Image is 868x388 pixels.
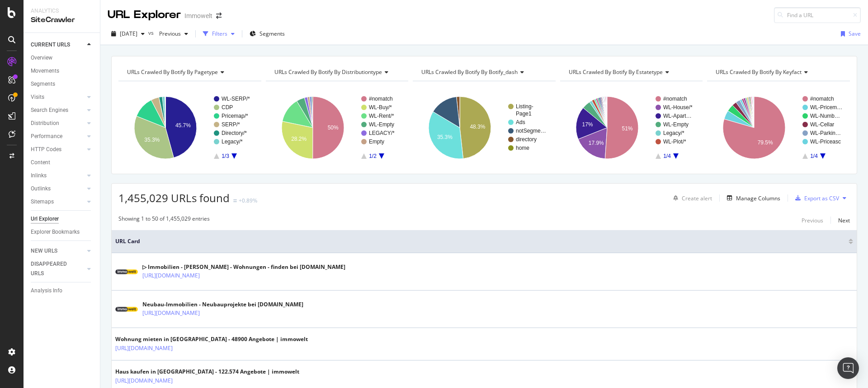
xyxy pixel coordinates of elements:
text: WL-Cellar [810,121,834,128]
text: Pricemap/* [222,113,248,119]
text: 50% [327,125,338,131]
button: Export as CSV [792,191,839,205]
div: Inlinks [31,171,47,180]
a: Distribution [31,119,85,128]
a: Segments [31,79,94,89]
div: Showing 1 to 50 of 1,455,029 entries [118,215,210,226]
text: directory [516,136,537,143]
a: Performance [31,132,85,141]
a: [URL][DOMAIN_NAME] [142,271,200,280]
text: 48.3% [470,124,486,130]
a: Analysis Info [31,286,94,296]
a: Inlinks [31,171,85,180]
div: HTTP Codes [31,145,61,154]
a: CURRENT URLS [31,40,85,50]
div: A chart. [707,88,850,167]
span: vs [148,29,156,37]
span: URLs Crawled By Botify By estatetype [569,68,663,76]
text: Listing- [516,103,533,110]
div: ▷ Immobilien - [PERSON_NAME] - Wohnungen - finden bei [DOMAIN_NAME] [142,263,345,271]
text: Ads [516,119,525,125]
div: Neubau-Immobilien - Neubauprojekte bei [DOMAIN_NAME] [142,300,303,309]
div: Wohnung mieten in [GEOGRAPHIC_DATA] - 48900 Angebote | immowelt [115,335,308,343]
span: URLs Crawled By Botify By keyfact [716,68,802,76]
svg: A chart. [118,88,261,167]
h4: URLs Crawled By Botify By distributiontype [273,65,401,79]
button: Create alert [670,191,712,205]
div: URL Explorer [108,7,181,23]
div: Analytics [31,7,93,15]
a: Sitemaps [31,197,85,207]
a: Outlinks [31,184,85,194]
div: Sitemaps [31,197,54,207]
text: 17.9% [589,140,604,146]
div: CURRENT URLS [31,40,70,50]
a: [URL][DOMAIN_NAME] [115,344,173,353]
text: WL-Rent/* [369,113,394,119]
text: WL-SERP/* [222,96,250,102]
a: NEW URLS [31,246,85,256]
div: Analysis Info [31,286,62,296]
text: WL-Numb… [810,113,840,119]
h4: URLs Crawled By Botify By keyfact [714,65,842,79]
a: [URL][DOMAIN_NAME] [115,376,173,385]
div: Segments [31,79,55,89]
a: Overview [31,53,94,63]
div: Immowelt [184,11,212,20]
span: URLs Crawled By Botify By pagetype [127,68,218,76]
a: Movements [31,66,94,76]
a: DISAPPEARED URLS [31,259,85,278]
div: Export as CSV [804,194,839,202]
button: Filters [199,27,238,41]
span: Segments [259,30,285,37]
svg: A chart. [413,88,556,167]
text: 35.3% [437,134,453,140]
text: LEGACY/* [369,130,395,136]
span: URL Card [115,237,846,245]
button: Next [838,215,850,226]
text: 1/4 [811,153,818,159]
div: Filters [212,30,227,37]
text: 51% [622,125,632,132]
div: SiteCrawler [31,15,93,25]
div: A chart. [560,88,703,167]
text: WL-House/* [663,104,693,111]
button: Segments [246,27,288,41]
text: WL-Priceasc [810,139,841,145]
text: 79.5% [758,139,773,146]
button: Save [837,27,861,41]
text: #nomatch [369,96,393,102]
div: Open Intercom Messenger [837,357,859,379]
div: Visits [31,92,44,102]
text: WL-Empty [369,121,394,128]
text: 35.3% [144,137,160,143]
span: URLs Crawled By Botify By botify_dash [421,68,518,76]
svg: A chart. [266,88,409,167]
h4: URLs Crawled By Botify By estatetype [567,65,695,79]
input: Find a URL [774,7,861,23]
text: #nomatch [663,96,687,102]
text: Page1 [516,111,532,117]
text: WL-Empty [663,121,689,128]
div: DISAPPEARED URLS [31,259,76,278]
div: Overview [31,53,52,63]
a: Explorer Bookmarks [31,227,94,237]
span: Previous [156,30,181,37]
text: WL-Apart… [663,113,692,119]
div: NEW URLS [31,246,57,256]
div: Haus kaufen in [GEOGRAPHIC_DATA] - 122.574 Angebote | immowelt [115,368,299,376]
text: #nomatch [810,96,834,102]
text: 28.2% [291,136,307,142]
text: WL-Pricem… [810,104,842,111]
img: Equal [233,199,237,202]
h4: URLs Crawled By Botify By botify_dash [420,65,547,79]
div: arrow-right-arrow-left [216,13,222,19]
div: +0.89% [239,197,257,204]
text: 1/2 [369,153,377,159]
div: Movements [31,66,59,76]
div: Next [838,217,850,224]
div: Content [31,158,50,167]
